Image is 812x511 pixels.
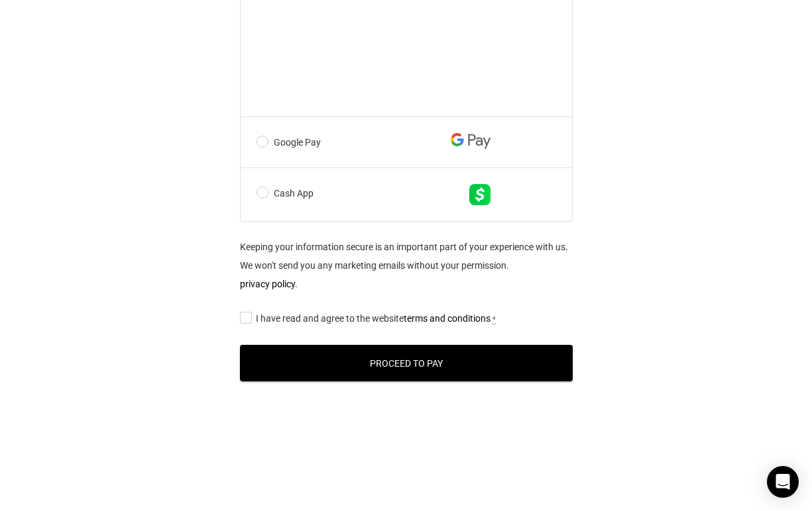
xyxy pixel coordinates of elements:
p: Keeping your information secure is an important part of your experience with us. We won't send yo... [240,238,573,293]
img: Cash App [469,184,491,205]
abbr: required [493,315,496,324]
span: I have read and agree to the website [256,313,491,324]
button: Proceed to Pay [240,345,573,381]
div: Open Intercom Messenger [767,466,799,498]
label: Google Pay [257,133,496,152]
a: terms and conditions [404,313,491,324]
label: Cash App [257,184,496,205]
img: Google Pay [451,133,491,149]
a: privacy policy [240,279,295,289]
